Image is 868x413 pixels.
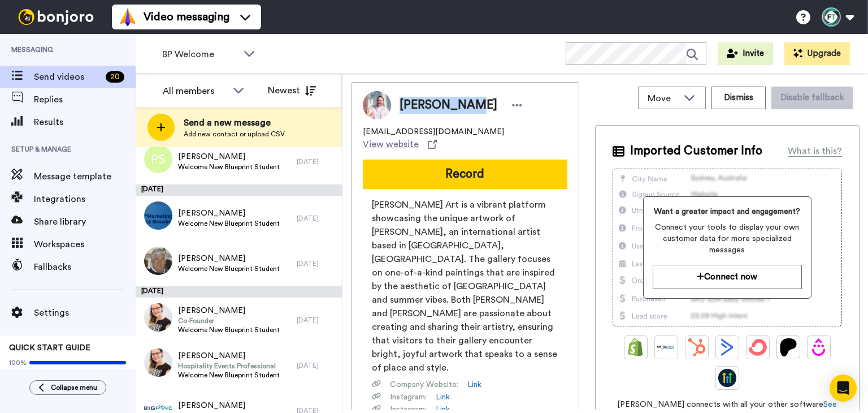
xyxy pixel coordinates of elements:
[178,264,280,273] span: Welcome New Blueprint Student
[178,219,280,228] span: Welcome New Blueprint Student
[630,143,762,160] span: Imported Customer Info
[178,362,280,371] span: Hospitality Events Professional
[784,42,850,65] button: Upgrade
[144,303,172,332] img: c82be33f-5d18-47ca-90a2-97ac3d523543.jpg
[119,8,137,26] img: vm-color.svg
[163,84,227,98] div: All members
[436,392,450,403] a: Link
[830,375,857,402] div: Open Intercom Messenger
[363,91,391,119] img: Image of Tracy Riley
[771,87,853,109] button: Disable fallback
[34,215,136,229] span: Share library
[178,371,280,380] span: Welcome New Blueprint Student
[372,198,558,375] span: [PERSON_NAME] Art is a vibrant platform showcasing the unique artwork of [PERSON_NAME], an intern...
[297,361,336,370] div: [DATE]
[297,157,336,166] div: [DATE]
[34,170,136,183] span: Message template
[136,286,342,298] div: [DATE]
[711,87,766,109] button: Dismiss
[297,316,336,325] div: [DATE]
[144,349,172,377] img: 432ee40c-4ac4-4737-83b0-c728ed66abb6.jpg
[390,379,458,390] span: Company Website :
[648,92,678,105] span: Move
[184,130,285,139] span: Add new contact or upload CSV
[136,184,342,196] div: [DATE]
[657,338,675,356] img: Ontraport
[178,162,280,171] span: Welcome New Blueprint Student
[688,338,706,356] img: Hubspot
[297,214,336,223] div: [DATE]
[29,380,106,395] button: Collapse menu
[718,369,736,387] img: GoHighLevel
[259,79,324,102] button: Newest
[14,9,98,25] img: bj-logo-header-white.svg
[34,238,136,251] span: Workspaces
[810,338,828,356] img: Drip
[788,144,842,158] div: What is this?
[34,306,136,320] span: Settings
[144,9,229,25] span: Video messaging
[9,344,90,352] span: QUICK START GUIDE
[627,338,645,356] img: Shopify
[363,160,567,189] button: Record
[400,97,497,114] span: [PERSON_NAME]
[297,259,336,268] div: [DATE]
[390,392,427,403] span: Instagram :
[718,338,736,356] img: ActiveCampaign
[34,260,136,274] span: Fallbacks
[144,247,172,275] img: 937fd94d-61ad-4939-ad82-18f3f4ce4333.jpg
[162,48,238,61] span: BP Welcome
[9,358,27,367] span: 100%
[178,325,280,334] span: Welcome New Blueprint Student
[467,379,481,390] a: Link
[178,253,280,264] span: [PERSON_NAME]
[363,137,419,151] span: View website
[653,206,802,217] span: Want a greater impact and engagement?
[34,115,136,129] span: Results
[34,93,136,106] span: Replies
[106,71,124,83] div: 20
[178,208,280,219] span: [PERSON_NAME]
[718,42,773,65] button: Invite
[779,338,797,356] img: Patreon
[34,70,101,84] span: Send videos
[144,201,172,230] img: 9883f2bc-2f6d-458a-98bd-f0c67fe469d1.jpg
[653,265,802,289] button: Connect now
[653,222,802,256] span: Connect your tools to display your own customer data for more specialized messages
[184,116,285,130] span: Send a new message
[363,137,437,151] a: View website
[178,350,280,362] span: [PERSON_NAME]
[178,316,280,325] span: Co-Founder
[363,126,504,137] span: [EMAIL_ADDRESS][DOMAIN_NAME]
[34,192,136,206] span: Integrations
[178,305,280,316] span: [PERSON_NAME]
[144,145,172,173] img: ps.png
[178,400,280,411] span: [PERSON_NAME]
[51,383,97,392] span: Collapse menu
[178,151,280,162] span: [PERSON_NAME]
[749,338,767,356] img: ConvertKit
